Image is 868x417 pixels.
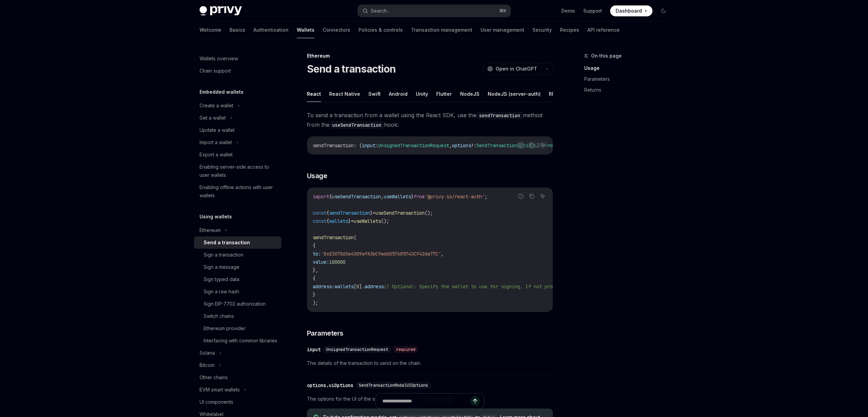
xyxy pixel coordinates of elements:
a: Other chains [194,371,281,384]
code: useSendTransaction [329,121,384,129]
div: Export a wallet [200,151,233,159]
span: UnsignedTransactionRequest [378,142,449,149]
span: useWallets [384,194,411,200]
a: Policies & controls [358,22,403,38]
a: Chain support [194,65,281,77]
button: Report incorrect code [516,192,525,201]
code: sendTransaction [476,112,523,119]
span: : [376,142,378,149]
a: Export a wallet [194,149,281,161]
span: ) [536,142,539,149]
span: wallets [335,283,354,290]
img: dark logo [200,6,242,16]
a: Enabling offline actions with user wallets [194,181,281,202]
span: To send a transaction from a wallet using the React SDK, use the method from the hook: [307,110,553,129]
div: Search... [371,7,390,15]
span: SendTransactionOptions [476,142,536,149]
div: Send a transaction [204,238,250,247]
span: sendTransaction [313,234,354,241]
span: useSendTransaction [376,210,425,216]
div: Sign a message [204,263,239,271]
span: The details of the transaction to send on the chain. [307,359,553,367]
a: Transaction management [411,22,472,38]
a: Parameters [584,74,674,84]
span: , [381,194,384,200]
span: Open in ChatGPT [496,65,537,72]
a: Interfacing with common libraries [194,335,281,347]
a: Welcome [200,22,221,38]
button: NodeJS (server-auth) [488,86,541,102]
a: Ethereum provider [194,322,281,335]
span: { [326,210,329,216]
span: '@privy-io/react-auth' [425,194,485,200]
a: Demo [561,7,575,14]
div: Bitcoin [200,361,215,369]
a: Usage [584,63,674,74]
button: Open in ChatGPT [483,63,541,75]
a: Enabling server-side access to user wallets [194,161,281,181]
span: 100000 [329,259,345,265]
span: input [362,142,376,149]
button: Ask AI [538,192,547,201]
a: Recipes [560,22,579,38]
span: sendTransaction [313,142,354,149]
a: Basics [230,22,245,38]
span: ( [354,234,356,241]
span: } [411,194,414,200]
div: Create a wallet [200,102,233,110]
span: const [313,210,326,216]
a: Switch chains [194,310,281,322]
span: Parameters [307,328,343,338]
span: : ( [354,142,362,149]
span: ; [485,194,487,200]
span: , [441,251,444,257]
span: ?: [471,142,476,149]
div: Switch chains [204,312,234,320]
div: Import a wallet [200,138,232,146]
span: { [326,218,329,224]
span: ⌘ K [499,8,506,14]
div: Enabling server-side access to user wallets [200,163,277,179]
a: Sign a message [194,261,281,273]
button: Swift [368,86,381,102]
div: Chain support [200,67,231,75]
a: Sign typed data [194,273,281,285]
a: Dashboard [610,5,652,16]
span: { [313,243,315,249]
span: from [414,194,425,200]
button: Report incorrect code [516,141,525,150]
span: address: [313,283,335,290]
button: Android [389,86,408,102]
span: }, [313,267,318,273]
div: Sign EIP-7702 authorization [204,300,266,308]
button: Get a wallet [194,112,281,124]
span: } [370,210,373,216]
span: = [373,210,376,216]
a: Security [532,22,552,38]
div: Sign typed data [204,275,239,283]
span: (); [381,218,389,224]
span: ); [313,300,318,306]
input: Ask a question... [382,393,470,408]
h5: Embedded wallets [200,88,244,96]
div: Solana [200,349,215,357]
div: Enabling offline actions with user wallets [200,183,277,200]
button: Search...⌘K [358,5,511,17]
a: Sign a raw hash [194,285,281,298]
button: React Native [329,86,360,102]
div: Get a wallet [200,114,226,122]
div: Ethereum provider [204,324,246,333]
a: Update a wallet [194,124,281,136]
button: Toggle dark mode [658,5,669,16]
span: sendTransaction [329,210,370,216]
button: React [307,86,321,102]
span: = [351,218,354,224]
h5: Using wallets [200,213,232,221]
span: SendTransactionModalUIOptions [359,383,428,388]
span: value: [313,259,329,265]
div: input [307,346,321,353]
button: Ask AI [538,141,547,150]
span: UnsignedTransactionRequest [326,347,388,352]
button: NodeJS [460,86,480,102]
div: UI components [200,398,233,406]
